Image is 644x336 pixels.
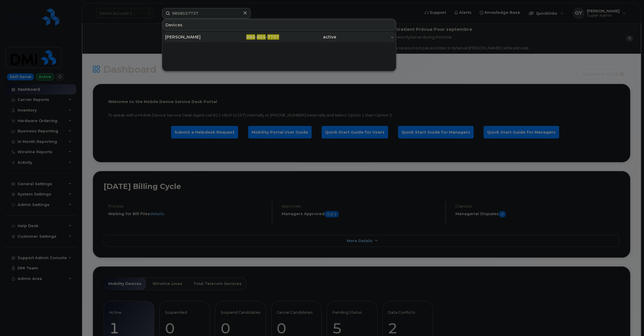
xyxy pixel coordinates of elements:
[336,34,393,40] div: -
[165,34,222,40] div: [PERSON_NAME]
[267,34,279,40] span: 7737
[163,32,395,42] a: [PERSON_NAME]985-855-7737active-
[279,34,336,40] div: active
[163,19,395,31] div: Devices
[246,34,255,40] span: 985
[257,34,266,40] span: 855
[222,34,279,40] div: - -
